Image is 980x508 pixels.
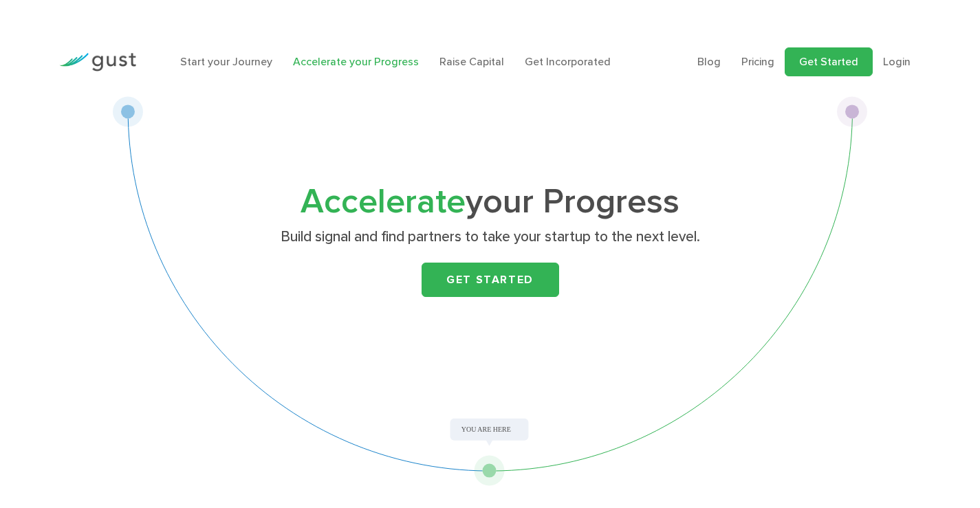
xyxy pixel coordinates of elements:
[439,55,504,68] a: Raise Capital
[224,228,756,247] p: Build signal and find partners to take your startup to the next level.
[39,22,67,33] div: v 4.0.25
[883,55,911,68] a: Login
[219,186,762,218] h1: your Progress
[741,55,774,68] a: Pricing
[525,55,611,68] a: Get Incorporated
[37,80,48,91] img: tab_domain_overview_orange.svg
[52,81,123,90] div: Domain Overview
[36,36,151,47] div: Domain: [DOMAIN_NAME]
[301,181,466,222] span: Accelerate
[137,80,148,91] img: tab_keywords_by_traffic_grey.svg
[180,55,272,68] a: Start your Journey
[22,36,33,47] img: website_grey.svg
[785,47,873,76] a: Get Started
[59,53,136,71] img: Gust Logo
[22,22,33,33] img: logo_orange.svg
[697,55,721,68] a: Blog
[152,81,232,90] div: Keywords by Traffic
[293,55,419,68] a: Accelerate your Progress
[422,263,559,297] a: Get Started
